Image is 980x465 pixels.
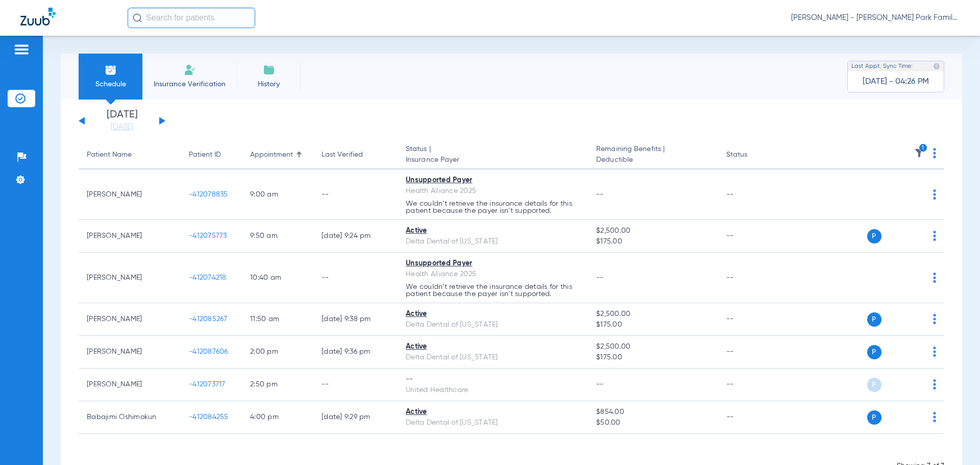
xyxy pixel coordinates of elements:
[596,407,709,418] span: $854.00
[933,314,936,324] img: group-dot-blue.svg
[91,122,153,132] a: [DATE]
[933,189,936,200] img: group-dot-blue.svg
[406,385,580,396] div: United Healthcare
[128,8,255,28] input: Search for patients
[406,175,580,186] div: Unsupported Payer
[596,320,709,330] span: $175.00
[133,13,142,22] img: Search Icon
[596,418,709,428] span: $50.00
[79,220,181,253] td: [PERSON_NAME]
[406,407,580,418] div: Active
[867,378,881,392] span: P
[406,236,580,247] div: Delta Dental of [US_STATE]
[242,401,313,434] td: 4:00 PM
[406,374,580,385] div: --
[406,155,580,165] span: Insurance Payer
[322,150,389,160] div: Last Verified
[313,336,398,369] td: [DATE] 9:36 PM
[250,150,293,160] div: Appointment
[79,169,181,220] td: [PERSON_NAME]
[244,79,293,89] span: History
[596,226,709,236] span: $2,500.00
[250,150,305,160] div: Appointment
[406,352,580,363] div: Delta Dental of [US_STATE]
[242,303,313,336] td: 11:50 AM
[184,64,196,76] img: Manual Insurance Verification
[863,77,929,87] span: [DATE] - 04:26 PM
[313,303,398,336] td: [DATE] 9:38 PM
[105,64,117,76] img: Schedule
[79,303,181,336] td: [PERSON_NAME]
[596,352,709,363] span: $175.00
[933,231,936,241] img: group-dot-blue.svg
[867,345,881,359] span: P
[189,150,221,160] div: Patient ID
[933,148,936,158] img: group-dot-blue.svg
[718,336,787,369] td: --
[313,169,398,220] td: --
[189,232,227,239] span: -412075773
[406,200,580,214] p: We couldn’t retrieve the insurance details for this patient because the payer isn’t supported.
[914,148,924,158] img: filter.svg
[79,369,181,401] td: [PERSON_NAME]
[588,141,718,169] th: Remaining Benefits |
[406,341,580,352] div: Active
[242,169,313,220] td: 9:00 AM
[313,369,398,401] td: --
[242,220,313,253] td: 9:50 AM
[406,309,580,320] div: Active
[20,8,56,26] img: Zuub Logo
[933,412,936,422] img: group-dot-blue.svg
[406,418,580,428] div: Delta Dental of [US_STATE]
[398,141,588,169] th: Status |
[242,253,313,303] td: 10:40 AM
[189,274,227,281] span: -412074218
[150,79,229,89] span: Insurance Verification
[406,283,580,298] p: We couldn’t retrieve the insurance details for this patient because the payer isn’t supported.
[596,191,604,198] span: --
[13,43,30,56] img: hamburger-icon
[189,413,229,421] span: -412084255
[189,315,228,323] span: -412085267
[313,401,398,434] td: [DATE] 9:29 PM
[596,274,604,281] span: --
[933,63,940,70] img: last sync help info
[718,141,787,169] th: Status
[718,369,787,401] td: --
[596,341,709,352] span: $2,500.00
[718,169,787,220] td: --
[87,150,132,160] div: Patient Name
[596,381,604,388] span: --
[313,220,398,253] td: [DATE] 9:24 PM
[933,273,936,283] img: group-dot-blue.svg
[322,150,363,160] div: Last Verified
[242,336,313,369] td: 2:00 PM
[406,269,580,280] div: Health Alliance 2025
[86,79,135,89] span: Schedule
[718,253,787,303] td: --
[867,312,881,327] span: P
[919,143,928,153] i: 1
[79,401,181,434] td: Babajimi Oshimokun
[596,155,709,165] span: Deductible
[79,336,181,369] td: [PERSON_NAME]
[313,253,398,303] td: --
[189,191,228,198] span: -412078835
[851,61,913,71] span: Last Appt. Sync Time:
[242,369,313,401] td: 2:50 PM
[91,110,153,132] li: [DATE]
[406,320,580,330] div: Delta Dental of [US_STATE]
[933,379,936,389] img: group-dot-blue.svg
[933,347,936,357] img: group-dot-blue.svg
[791,13,960,23] span: [PERSON_NAME] - [PERSON_NAME] Park Family Dentistry
[406,186,580,197] div: Health Alliance 2025
[87,150,173,160] div: Patient Name
[406,226,580,236] div: Active
[867,229,881,243] span: P
[718,303,787,336] td: --
[263,64,275,76] img: History
[718,220,787,253] td: --
[718,401,787,434] td: --
[406,258,580,269] div: Unsupported Payer
[867,410,881,425] span: P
